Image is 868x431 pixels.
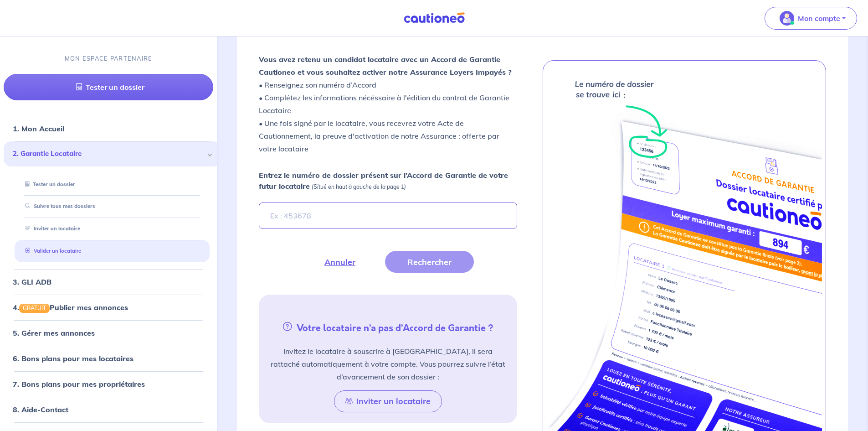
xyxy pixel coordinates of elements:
[400,12,468,24] img: Cautioneo
[259,55,512,77] strong: Vous avez retenu un candidat locataire avec un Accord de Garantie Cautioneo et vous souhaitez act...
[13,328,95,338] a: 5. Gérer mes annonces
[15,244,210,259] div: Valider un locataire
[65,54,153,63] p: MON ESPACE PARTENAIRE
[4,272,213,291] div: 3. GLI ADB
[13,149,205,159] span: 2. Garantie Locataire
[15,177,210,192] div: Tester un dossier
[15,199,210,214] div: Suivre tous mes dossiers
[13,405,68,414] a: 8. Aide-Contact
[765,7,857,30] button: illu_account_valid_menu.svgMon compte
[13,354,134,363] a: 6. Bons plans pour mes locataires
[4,349,213,368] div: 6. Bons plans pour mes locataires
[4,375,213,393] div: 7. Bons plans pour mes propriétaires
[270,345,506,383] p: Invitez le locataire à souscrire à [GEOGRAPHIC_DATA], il sera rattaché automatiquement à votre co...
[398,25,687,38] h4: Valider un locataire
[13,124,64,133] a: 1. Mon Accueil
[4,298,213,316] div: 4.GRATUITPublier mes annonces
[4,74,213,100] a: Tester un dossier
[262,320,513,334] h5: Votre locataire n’a pas d’Accord de Garantie ?
[780,11,794,26] img: illu_account_valid_menu.svg
[21,225,80,232] a: Inviter un locataire
[334,390,442,412] button: Inviter un locataire
[15,221,210,236] div: Inviter un locataire
[312,183,406,190] em: (Situé en haut à gauche de la page 1)
[21,181,75,187] a: Tester un dossier
[4,400,213,419] div: 8. Aide-Contact
[259,171,508,191] strong: Entrez le numéro de dossier présent sur l’Accord de Garantie de votre futur locataire
[4,324,213,342] div: 5. Gérer mes annonces
[4,141,221,166] div: 2. Garantie Locataire
[13,379,145,389] a: 7. Bons plans pour mes propriétaires
[302,251,378,273] button: Annuler
[21,248,81,254] a: Valider un locataire
[21,203,95,209] a: Suivre tous mes dossiers
[4,119,213,138] div: 1. Mon Accueil
[13,277,51,286] a: 3. GLI ADB
[798,13,840,24] p: Mon compte
[259,53,517,155] p: • Renseignez son numéro d’Accord • Complétez les informations nécéssaire à l'édition du contrat d...
[259,203,517,229] input: Ex : 453678
[13,302,128,312] a: 4.GRATUITPublier mes annonces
